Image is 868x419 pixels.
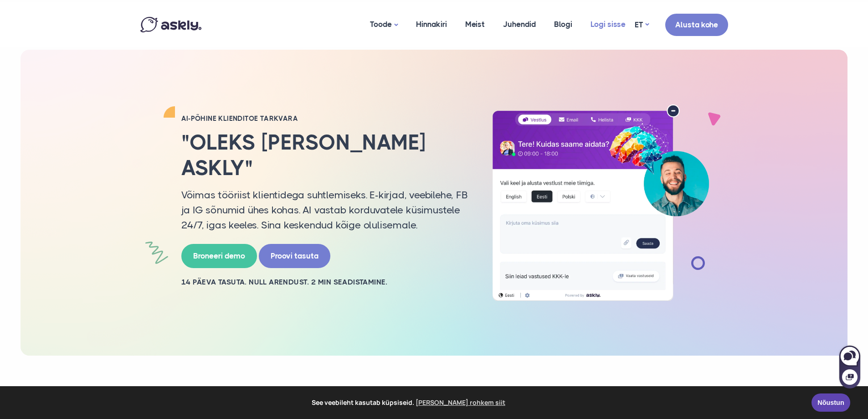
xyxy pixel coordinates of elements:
[494,2,545,47] a: Juhendid
[456,2,494,47] a: Meist
[259,244,330,268] a: Proovi tasuta
[181,187,468,233] p: Võimas tööriist klientidega suhtlemiseks. E-kirjad, veebilehe, FB ja IG sõnumid ühes kohas. AI va...
[812,393,850,412] a: Nõustun
[361,2,407,47] a: Toode
[181,130,468,180] h2: "Oleks [PERSON_NAME] Askly"
[635,18,649,31] a: ET
[181,277,468,287] h2: 14 PÄEVA TASUTA. NULL ARENDUST. 2 MIN SEADISTAMINE.
[13,396,805,409] span: See veebileht kasutab küpsiseid.
[414,396,507,409] a: learn more about cookies
[407,2,456,47] a: Hinnakiri
[181,244,257,268] a: Broneeri demo
[581,2,635,47] a: Logi sisse
[140,17,201,32] img: Askly
[838,344,861,389] iframe: Askly chat
[181,114,468,123] h2: AI-PÕHINE KLIENDITOE TARKVARA
[482,104,719,301] img: AI multilingual chat
[665,14,728,36] a: Alusta kohe
[545,2,581,47] a: Blogi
